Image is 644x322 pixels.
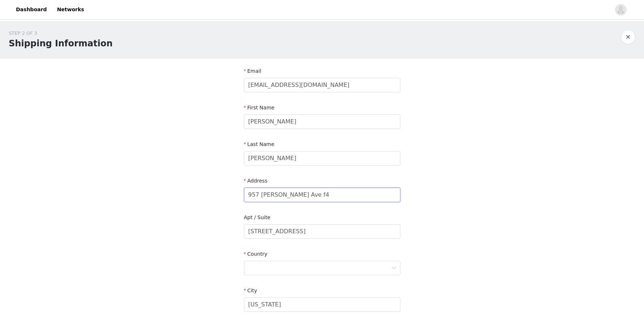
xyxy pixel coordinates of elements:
[244,288,257,293] label: City
[9,30,113,37] div: STEP 2 OF 3
[244,68,261,74] label: Email
[392,266,396,271] i: icon: down
[9,37,113,50] h1: Shipping Information
[12,1,51,18] a: Dashboard
[244,214,270,220] label: Apt / Suite
[244,251,268,257] label: Country
[244,141,274,147] label: Last Name
[244,105,275,110] label: First Name
[52,1,88,18] a: Networks
[617,4,624,16] div: avatar
[244,178,268,184] label: Address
